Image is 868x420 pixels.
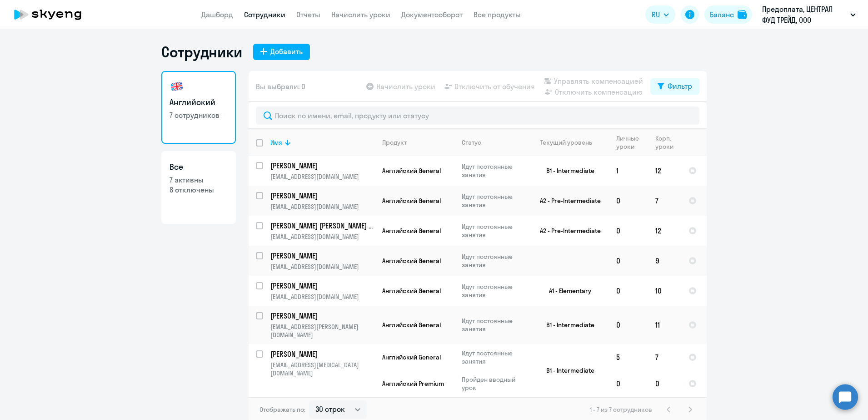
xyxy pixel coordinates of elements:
[201,10,233,19] a: Дашборд
[382,380,444,388] span: Английский Premium
[270,361,374,377] p: [EMAIL_ADDRESS][MEDICAL_DATA][DOMAIN_NAME]
[609,246,648,276] td: 0
[382,197,441,205] span: Английский General
[462,283,524,299] p: Идут постоянные занятия
[270,46,303,57] div: Добавить
[270,349,374,359] a: [PERSON_NAME]
[296,10,320,19] a: Отчеты
[524,216,609,246] td: A2 - Pre-Intermediate
[704,5,752,24] button: Балансbalance
[650,78,699,95] button: Фильтр
[645,5,675,24] button: RU
[762,4,847,25] p: Предоплата, ЦЕНТРАЛ ФУД ТРЕЙД, ООО
[270,349,373,359] p: [PERSON_NAME]
[270,172,374,181] p: [EMAIL_ADDRESS][DOMAIN_NAME]
[270,293,374,301] p: [EMAIL_ADDRESS][DOMAIN_NAME]
[161,43,242,61] h1: Сотрудники
[652,9,660,20] span: RU
[256,81,305,92] span: Вы выбрали: 0
[668,81,692,91] div: Фильтр
[382,138,407,147] div: Продукт
[270,161,374,171] a: [PERSON_NAME]
[648,186,681,216] td: 7
[382,321,441,329] span: Английский General
[170,110,228,120] p: 7 сотрудников
[259,405,305,414] span: Отображать по:
[609,370,648,397] td: 0
[648,216,681,246] td: 12
[655,134,681,151] div: Корп. уроки
[648,246,681,276] td: 9
[648,306,681,344] td: 11
[270,191,374,201] a: [PERSON_NAME]
[462,317,524,333] p: Идут постоянные занятия
[524,156,609,186] td: B1 - Intermediate
[540,138,592,147] div: Текущий уровень
[270,138,282,147] div: Имя
[244,10,285,19] a: Сотрудники
[270,281,373,291] p: [PERSON_NAME]
[462,138,481,147] div: Статус
[270,311,373,321] p: [PERSON_NAME]
[710,9,734,20] div: Баланс
[170,79,184,94] img: english
[648,276,681,306] td: 10
[609,276,648,306] td: 0
[256,106,699,125] input: Поиск по имени, email, продукту или статусу
[270,281,374,291] a: [PERSON_NAME]
[532,138,609,147] div: Текущий уровень
[609,344,648,370] td: 5
[270,221,374,231] a: [PERSON_NAME] [PERSON_NAME] Викторовна
[590,405,652,414] span: 1 - 7 из 7 сотрудников
[609,216,648,246] td: 0
[462,223,524,239] p: Идут постоянные занятия
[474,10,521,19] a: Все продукты
[270,251,374,261] a: [PERSON_NAME]
[331,10,390,19] a: Начислить уроки
[270,161,373,171] p: [PERSON_NAME]
[462,192,524,209] p: Идут постоянные занятия
[170,175,228,185] p: 7 активны
[609,306,648,344] td: 0
[382,227,441,235] span: Английский General
[462,375,524,392] p: Пройден вводный урок
[161,71,236,144] a: Английский7 сотрудников
[609,156,648,186] td: 1
[270,138,374,147] div: Имя
[401,10,463,19] a: Документооборот
[648,344,681,370] td: 7
[170,161,228,173] h3: Все
[462,253,524,269] p: Идут постоянные занятия
[648,156,681,186] td: 12
[758,4,860,25] button: Предоплата, ЦЕНТРАЛ ФУД ТРЕЙД, ООО
[524,306,609,344] td: B1 - Intermediate
[738,10,747,19] img: balance
[270,251,373,261] p: [PERSON_NAME]
[270,263,374,271] p: [EMAIL_ADDRESS][DOMAIN_NAME]
[609,186,648,216] td: 0
[270,221,373,231] p: [PERSON_NAME] [PERSON_NAME] Викторовна
[270,311,374,321] a: [PERSON_NAME]
[462,349,524,365] p: Идут постоянные занятия
[616,134,648,151] div: Личные уроки
[462,162,524,179] p: Идут постоянные занятия
[524,344,609,397] td: B1 - Intermediate
[648,370,681,397] td: 0
[270,191,373,201] p: [PERSON_NAME]
[524,276,609,306] td: A1 - Elementary
[270,323,374,339] p: [EMAIL_ADDRESS][PERSON_NAME][DOMAIN_NAME]
[170,185,228,195] p: 8 отключены
[524,186,609,216] td: A2 - Pre-Intermediate
[382,353,441,361] span: Английский General
[270,233,374,241] p: [EMAIL_ADDRESS][DOMAIN_NAME]
[382,257,441,265] span: Английский General
[382,167,441,175] span: Английский General
[270,202,374,211] p: [EMAIL_ADDRESS][DOMAIN_NAME]
[170,96,228,108] h3: Английский
[161,151,236,224] a: Все7 активны8 отключены
[382,287,441,295] span: Английский General
[253,44,310,60] button: Добавить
